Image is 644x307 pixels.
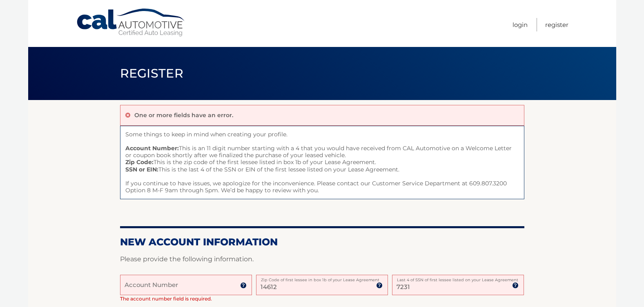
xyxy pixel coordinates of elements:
strong: SSN or EIN: [125,166,158,173]
input: SSN or EIN (last 4 digits only) [392,275,524,295]
p: One or more fields have an error. [134,111,233,119]
span: The account number field is required. [120,296,212,302]
a: Cal Automotive [76,8,186,37]
label: Last 4 of SSN of first lessee listed on your Lease Agreement [392,275,524,281]
label: Zip Code of first lessee in box 1b of your Lease Agreement [256,275,388,281]
h2: New Account Information [120,236,524,248]
input: Account Number [120,275,252,295]
input: Zip Code [256,275,388,295]
span: Some things to keep in mind when creating your profile. This is an 11 digit number starting with ... [120,126,524,200]
strong: Account Number: [125,145,179,152]
span: Register [120,66,184,81]
a: Register [545,18,568,31]
strong: Zip Code: [125,158,154,166]
img: tooltip.svg [512,282,519,289]
img: tooltip.svg [376,282,383,289]
p: Please provide the following information. [120,254,524,265]
a: Login [513,18,528,31]
img: tooltip.svg [240,282,247,289]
